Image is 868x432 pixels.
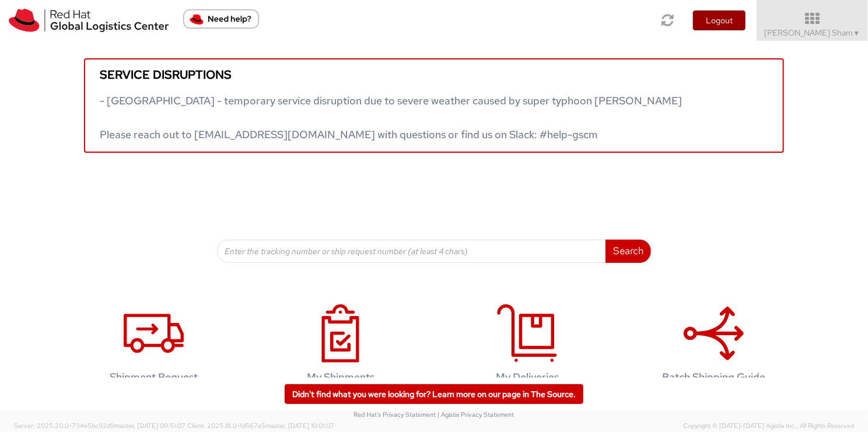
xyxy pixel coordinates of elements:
[683,422,854,431] span: Copyright © [DATE]-[DATE] Agistix Inc., All Rights Reserved
[183,9,259,29] button: Need help?
[354,410,436,419] a: Red Hat's Privacy Statement
[217,240,606,263] input: Enter the tracking number or ship request number (at least 4 chars)
[285,384,583,404] a: Didn't find what you were looking for? Learn more on our page in The Source.
[187,422,334,430] span: Client: 2025.18.0-fd567a5
[100,94,682,141] span: - [GEOGRAPHIC_DATA] - temporary service disruption due to severe weather caused by super typhoon ...
[639,371,789,383] h4: Batch Shipping Guide
[265,371,416,383] h4: My Shipments
[100,68,768,81] h5: Service disruptions
[9,9,169,32] img: rh-logistics-00dfa346123c4ec078e1.svg
[84,58,784,153] a: Service disruptions - [GEOGRAPHIC_DATA] - temporary service disruption due to severe weather caus...
[438,410,514,419] a: | Agistix Privacy Statement
[605,240,651,263] button: Search
[440,292,615,401] a: My Deliveries
[853,29,860,38] span: ▼
[626,292,801,401] a: Batch Shipping Guide
[14,422,185,430] span: Server: 2025.20.0-734e5bc92d9
[253,292,428,401] a: My Shipments
[765,27,860,38] span: [PERSON_NAME] Sham
[452,371,603,383] h4: My Deliveries
[79,371,229,383] h4: Shipment Request
[66,292,242,401] a: Shipment Request
[114,422,185,430] span: master, [DATE] 09:51:07
[265,422,334,430] span: master, [DATE] 10:01:07
[693,10,745,30] button: Logout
